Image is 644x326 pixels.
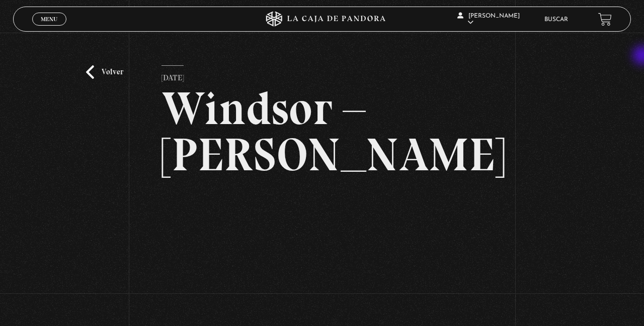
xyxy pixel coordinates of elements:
span: [PERSON_NAME] [457,13,520,26]
p: [DATE] [162,65,184,85]
a: Buscar [544,17,568,23]
h2: Windsor – [PERSON_NAME] [162,85,483,178]
a: Volver [86,65,123,79]
span: Menu [41,16,57,22]
a: View your shopping cart [598,12,612,26]
span: Cerrar [38,25,61,32]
